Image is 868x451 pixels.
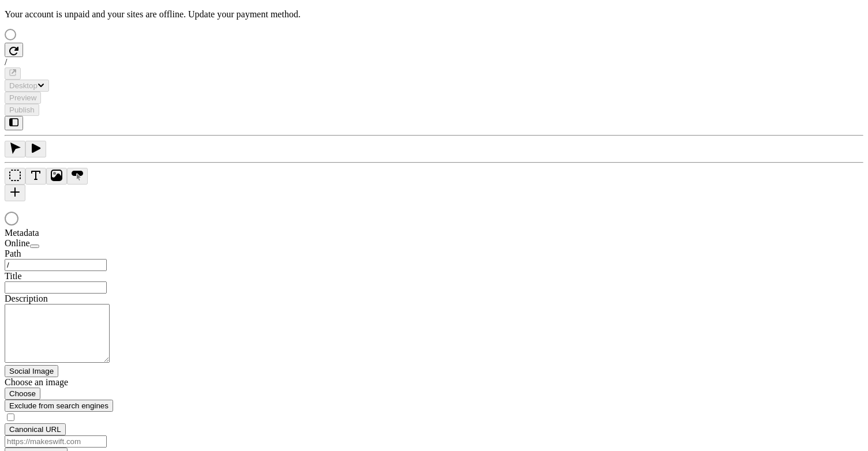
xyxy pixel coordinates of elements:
[5,57,863,67] div: /
[5,365,58,377] button: Social Image
[67,168,88,185] button: Button
[5,271,22,281] span: Title
[5,168,25,185] button: Box
[9,401,108,410] span: Exclude from search engines
[5,80,49,92] button: Desktop
[5,104,39,116] button: Publish
[5,423,66,435] button: Canonical URL
[9,389,36,398] span: Choose
[5,377,143,388] div: Choose an image
[9,367,54,375] span: Social Image
[5,400,113,412] button: Exclude from search engines
[5,435,107,448] input: https://makeswift.com
[5,228,143,238] div: Metadata
[188,9,301,19] span: Update your payment method.
[5,9,863,20] p: Your account is unpaid and your sites are offline.
[5,92,41,104] button: Preview
[9,106,35,114] span: Publish
[5,294,48,303] span: Description
[9,81,38,90] span: Desktop
[9,93,36,102] span: Preview
[9,425,61,434] span: Canonical URL
[46,168,67,185] button: Image
[5,238,30,248] span: Online
[5,249,21,258] span: Path
[25,168,46,185] button: Text
[5,388,40,400] button: Choose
